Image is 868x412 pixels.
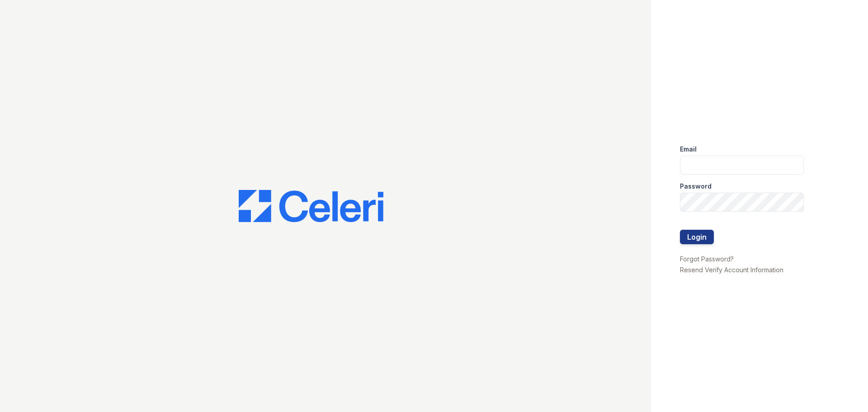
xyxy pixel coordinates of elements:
[680,266,783,274] a: Resend Verify Account Information
[239,190,383,223] img: CE_Logo_Blue-a8612792a0a2168367f1c8372b55b34899dd931a85d93a1a3d3e32e68fde9ad4.png
[680,182,712,191] label: Password
[680,230,714,244] button: Login
[680,255,734,263] a: Forgot Password?
[680,145,697,154] label: Email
